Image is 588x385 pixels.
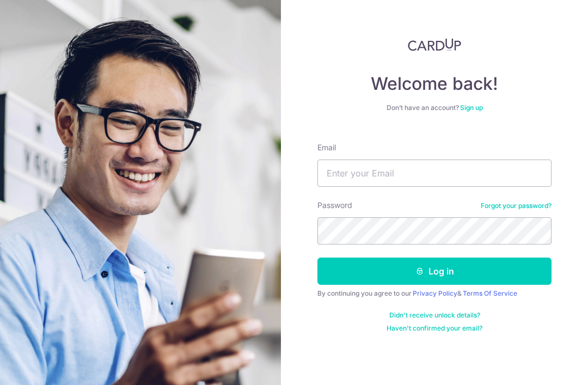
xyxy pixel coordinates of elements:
a: Privacy Policy [413,289,457,297]
a: Didn't receive unlock details? [389,311,480,320]
a: Terms Of Service [463,289,517,297]
div: By continuing you agree to our & [317,289,552,298]
a: Sign up [460,103,483,112]
label: Password [317,200,352,211]
a: Haven't confirmed your email? [387,324,482,333]
div: Don’t have an account? [317,103,552,112]
a: Forgot your password? [481,201,552,210]
h4: Welcome back! [317,73,552,95]
input: Enter your Email [317,160,552,187]
img: CardUp Logo [408,38,461,51]
label: Email [317,142,336,153]
button: Log in [317,258,552,285]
